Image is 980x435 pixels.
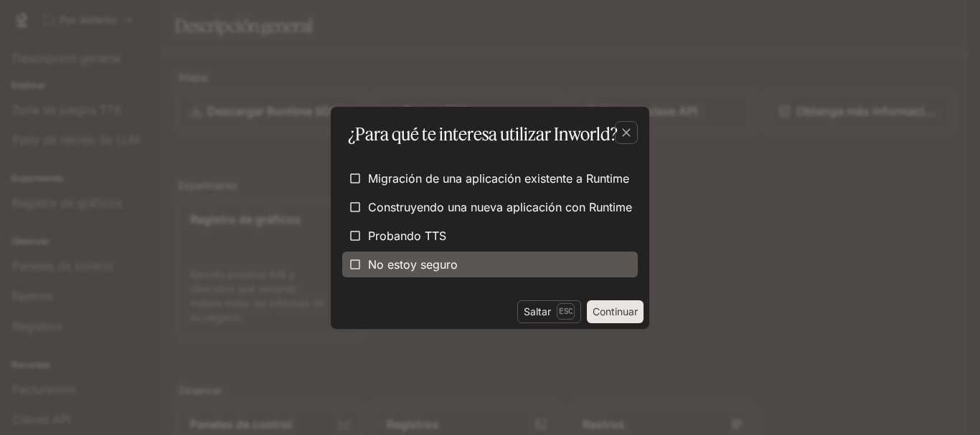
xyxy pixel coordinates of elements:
[368,229,446,243] font: Probando TTS
[368,257,458,272] font: No estoy seguro
[517,300,581,323] button: SaltarEsc
[559,306,573,316] font: Esc
[348,123,618,145] font: ¿Para qué te interesa utilizar Inworld?
[593,305,638,317] font: Continuar
[368,200,632,214] font: Construyendo una nueva aplicación con Runtime
[587,300,644,323] button: Continuar
[368,171,629,186] font: Migración de una aplicación existente a Runtime
[524,305,551,317] font: Saltar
